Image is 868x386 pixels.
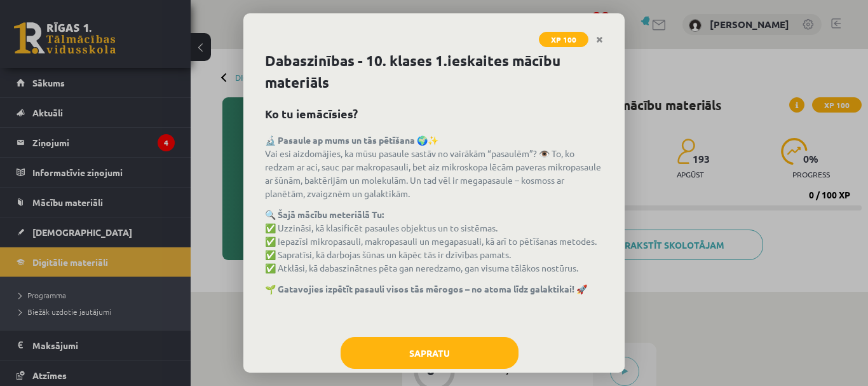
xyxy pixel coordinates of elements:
[265,134,438,146] strong: 🔬 Pasaule ap mums un tās pētīšana 🌍✨
[588,27,611,52] a: Close
[341,337,519,369] button: Sapratu
[539,32,588,47] span: XP 100
[265,50,603,93] h1: Dabaszinības - 10. klases 1.ieskaites mācību materiāls
[265,134,603,200] p: Vai esi aizdomājies, ka mūsu pasaule sastāv no vairākām “pasaulēm”? 👁️ To, ko redzam ar aci, sauc...
[265,208,603,275] p: ✅ Uzzināsi, kā klasificēt pasaules objektus un to sistēmas. ✅ Iepazīsi mikropasauli, makropasauli...
[265,105,603,122] h2: Ko tu iemācīsies?
[265,209,384,220] strong: 🔍 Šajā mācību meteriālā Tu:
[265,283,587,294] strong: 🌱 Gatavojies izpētīt pasauli visos tās mērogos – no atoma līdz galaktikai! 🚀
